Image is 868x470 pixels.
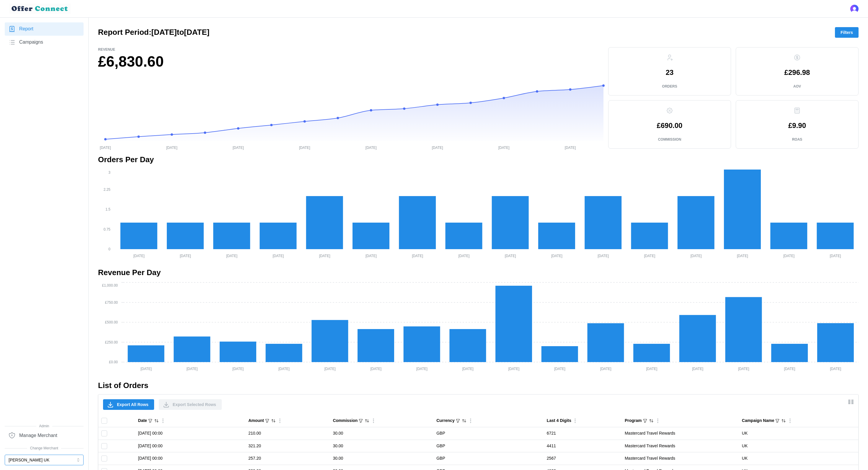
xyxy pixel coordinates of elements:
span: Admin [5,423,84,429]
p: Commission [658,137,681,142]
tspan: [DATE] [299,145,310,149]
span: Report [19,25,33,33]
tspan: [DATE] [412,254,423,258]
input: Toggle select row [101,456,107,461]
tspan: [DATE] [551,254,562,258]
tspan: [DATE] [830,254,841,258]
a: Manage Merchant [5,429,84,442]
tspan: £0.00 [109,360,118,364]
tspan: [DATE] [370,367,381,371]
tspan: [DATE] [600,367,611,371]
p: Revenue [98,47,603,52]
tspan: £500.00 [105,320,118,324]
tspan: [DATE] [692,367,703,371]
tspan: 1.5 [105,207,110,211]
span: Change Merchant [5,446,84,451]
tspan: [DATE] [166,145,177,149]
h2: Revenue Per Day [98,267,859,278]
input: Toggle select all [101,418,107,424]
tspan: [DATE] [319,254,330,258]
tspan: [DATE] [226,254,237,258]
button: Sort by Currency ascending [461,418,467,423]
td: 6721 [544,427,622,440]
div: Currency [436,418,454,424]
td: 321.20 [245,440,330,452]
tspan: £250.00 [105,340,118,344]
tspan: [DATE] [416,367,428,371]
tspan: [DATE] [141,367,152,371]
p: £690.00 [657,122,683,129]
button: Sort by Commission descending [364,418,370,423]
button: Column Actions [787,418,793,424]
p: AOV [793,84,801,89]
tspan: 2.25 [104,188,111,192]
tspan: [DATE] [565,145,576,149]
td: Mastercard Travel Rewards [622,440,739,452]
img: 's logo [850,5,859,13]
td: 2567 [544,452,622,465]
tspan: 0 [108,247,110,251]
td: 257.20 [245,452,330,465]
a: Report [5,22,84,36]
td: Mastercard Travel Rewards [622,452,739,465]
tspan: [DATE] [505,254,516,258]
tspan: [DATE] [646,367,657,371]
tspan: [DATE] [273,254,284,258]
tspan: [DATE] [458,254,469,258]
button: Sort by Campaign Name ascending [781,418,786,423]
button: Column Actions [160,418,166,424]
button: Open user button [850,5,859,13]
tspan: [DATE] [180,254,191,258]
tspan: [DATE] [233,145,244,149]
button: Sort by Program ascending [649,418,654,423]
tspan: [DATE] [133,254,145,258]
tspan: [DATE] [278,367,290,371]
input: Toggle select row [101,430,107,436]
tspan: [DATE] [508,367,519,371]
tspan: [DATE] [462,367,474,371]
td: 30.00 [330,452,433,465]
td: GBP [433,427,544,440]
h2: Report Period: [DATE] to [DATE] [98,27,209,37]
td: 30.00 [330,440,433,452]
p: 23 [666,69,674,76]
button: Export All Rows [103,399,154,410]
tspan: [DATE] [366,254,377,258]
span: Manage Merchant [19,432,57,439]
td: GBP [433,452,544,465]
span: Campaigns [19,39,43,46]
button: Column Actions [655,418,661,424]
td: UK [739,427,858,440]
div: Last 4 Digits [547,418,571,424]
button: Column Actions [572,418,578,424]
button: [PERSON_NAME] UK [5,455,84,465]
button: Show/Hide columns [846,397,856,407]
tspan: [DATE] [784,367,795,371]
span: Export All Rows [117,400,149,410]
div: Commission [333,418,358,424]
div: Campaign Name [742,418,774,424]
h1: £6,830.60 [98,52,603,71]
h2: List of Orders [98,380,859,391]
td: [DATE] 00:00 [135,452,246,465]
h2: Orders Per Day [98,155,859,165]
td: [DATE] 00:00 [135,427,246,440]
p: ROAS [792,137,802,142]
td: 210.00 [245,427,330,440]
tspan: £750.00 [105,300,118,305]
td: 30.00 [330,427,433,440]
tspan: [DATE] [432,145,443,149]
div: Program [625,418,642,424]
tspan: [DATE] [644,254,655,258]
button: Column Actions [277,418,283,424]
tspan: [DATE] [691,254,702,258]
tspan: [DATE] [598,254,609,258]
tspan: [DATE] [232,367,244,371]
p: £9.90 [788,122,806,129]
div: Amount [248,418,264,424]
p: £296.98 [784,69,810,76]
td: UK [739,440,858,452]
span: Filters [841,27,853,37]
tspan: 3 [108,170,110,174]
button: Sort by Date descending [154,418,159,423]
